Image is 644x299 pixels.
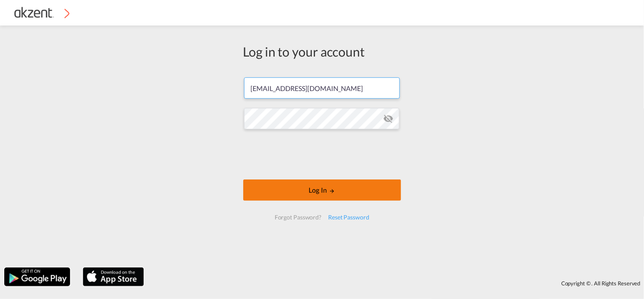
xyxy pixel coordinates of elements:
button: LOGIN [243,179,401,201]
iframe: reCAPTCHA [258,138,387,171]
img: google.png [3,267,71,287]
div: Reset Password [325,210,373,225]
img: apple.png [82,267,145,287]
img: c72fcea0ad0611ed966209c23b7bd3dd.png [13,3,70,23]
div: Copyright © . All Rights Reserved [148,276,644,290]
div: Log in to your account [243,43,401,60]
md-icon: icon-eye-off [383,114,394,124]
input: Enter email/phone number [244,77,400,99]
div: Forgot Password? [271,210,325,225]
